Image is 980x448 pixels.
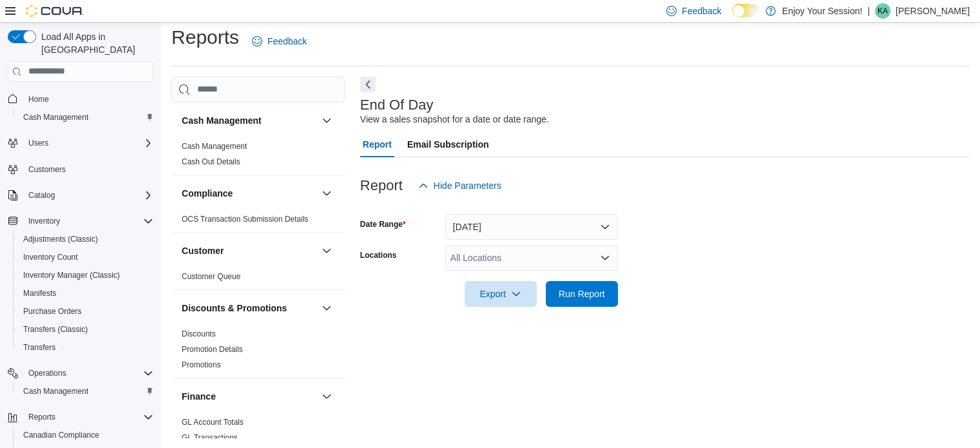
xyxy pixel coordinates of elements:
[18,427,104,443] a: Canadian Compliance
[13,108,159,126] button: Cash Management
[18,340,153,355] span: Transfers
[18,286,61,301] a: Manifests
[28,216,60,226] span: Inventory
[875,3,890,19] div: Kim Alakas
[3,212,159,230] button: Inventory
[28,94,49,104] span: Home
[23,234,98,244] span: Adjustments (Classic)
[23,288,56,298] span: Manifests
[182,417,244,427] span: GL Account Totals
[182,329,216,338] a: Discounts
[18,304,87,319] a: Purchase Orders
[182,187,233,200] h3: Compliance
[13,266,159,284] button: Inventory Manager (Classic)
[18,427,153,443] span: Canadian Compliance
[18,249,153,265] span: Inventory Count
[182,390,316,403] button: Finance
[182,302,316,315] button: Discounts & Promotions
[13,338,159,356] button: Transfers
[23,135,53,151] button: Users
[413,173,506,199] button: Hide Parameters
[23,213,65,229] button: Inventory
[182,345,243,354] a: Promotion Details
[28,368,66,378] span: Operations
[18,322,153,337] span: Transfers (Classic)
[171,326,345,378] div: Discounts & Promotions
[182,302,287,315] h3: Discounts & Promotions
[13,320,159,338] button: Transfers (Classic)
[28,164,66,175] span: Customers
[182,329,216,339] span: Discounts
[407,131,489,157] span: Email Subscription
[182,244,224,257] h3: Customer
[445,214,618,240] button: [DATE]
[267,35,307,48] span: Feedback
[319,389,334,404] button: Finance
[13,284,159,302] button: Manifests
[18,304,153,319] span: Purchase Orders
[182,114,316,127] button: Cash Management
[3,186,159,204] button: Catalog
[171,24,239,50] h1: Reports
[782,3,863,19] p: Enjoy Your Session!
[360,250,397,260] label: Locations
[23,270,120,280] span: Inventory Manager (Classic)
[559,287,605,300] span: Run Report
[23,386,88,396] span: Cash Management
[18,249,83,265] a: Inventory Count
[23,162,71,177] a: Customers
[13,426,159,444] button: Canadian Compliance
[13,302,159,320] button: Purchase Orders
[360,113,549,126] div: View a sales snapshot for a date or date range.
[23,92,54,107] a: Home
[182,360,221,370] span: Promotions
[182,187,316,200] button: Compliance
[182,271,240,282] span: Customer Queue
[182,157,240,166] a: Cash Out Details
[182,214,309,224] span: OCS Transaction Submission Details
[23,188,153,203] span: Catalog
[18,110,153,125] span: Cash Management
[23,365,153,381] span: Operations
[171,269,345,289] div: Customer
[182,215,309,224] a: OCS Transaction Submission Details
[732,4,759,17] input: Dark Mode
[23,161,153,177] span: Customers
[18,286,153,301] span: Manifests
[472,281,529,307] span: Export
[360,77,376,92] button: Next
[26,5,84,17] img: Cova
[878,3,888,19] span: KA
[28,138,48,148] span: Users
[171,211,345,232] div: Compliance
[3,160,159,179] button: Customers
[867,3,870,19] p: |
[182,244,316,257] button: Customer
[23,213,153,229] span: Inventory
[434,179,501,192] span: Hide Parameters
[319,243,334,258] button: Customer
[319,300,334,316] button: Discounts & Promotions
[600,253,610,263] button: Open list of options
[182,418,244,427] a: GL Account Totals
[360,219,406,229] label: Date Range
[28,412,55,422] span: Reports
[13,230,159,248] button: Adjustments (Classic)
[682,5,721,17] span: Feedback
[18,268,153,283] span: Inventory Manager (Classic)
[732,17,733,18] span: Dark Mode
[896,3,970,19] p: [PERSON_NAME]
[247,28,312,54] a: Feedback
[18,268,125,283] a: Inventory Manager (Classic)
[3,364,159,382] button: Operations
[23,306,82,317] span: Purchase Orders
[182,157,240,167] span: Cash Out Details
[182,433,238,443] span: GL Transactions
[182,360,221,369] a: Promotions
[3,408,159,426] button: Reports
[18,322,93,337] a: Transfers (Classic)
[18,231,153,247] span: Adjustments (Classic)
[182,272,240,281] a: Customer Queue
[182,141,247,151] span: Cash Management
[182,114,262,127] h3: Cash Management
